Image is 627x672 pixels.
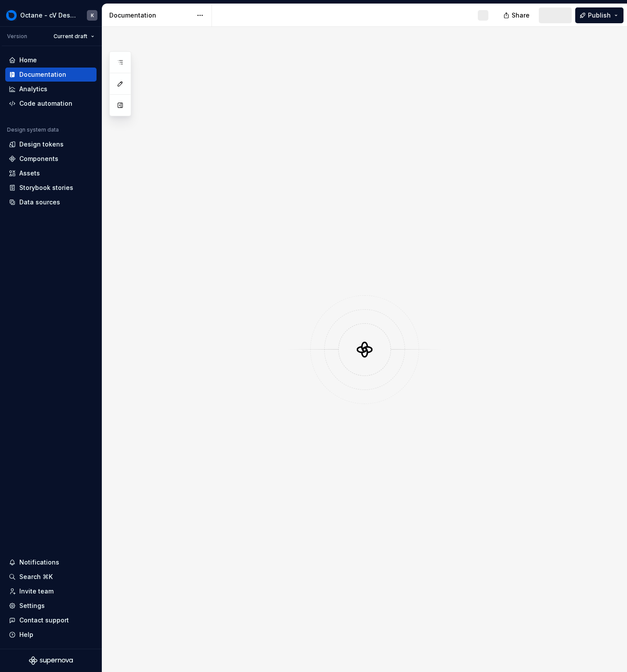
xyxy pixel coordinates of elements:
a: Home [5,53,97,67]
div: Documentation [19,70,66,79]
div: Help [19,630,33,639]
button: Publish [575,7,623,23]
button: Current draft [50,30,98,43]
a: Documentation [5,68,97,82]
div: Documentation [109,11,192,20]
a: Code automation [5,97,97,111]
button: Share [499,7,535,23]
div: Version [7,33,27,40]
button: Notifications [5,555,97,569]
div: Settings [19,601,45,610]
button: Octane - cV Design SystemK [2,6,100,25]
svg: Supernova Logo [29,656,73,665]
div: Octane - cV Design System [20,11,76,20]
div: Home [19,56,37,64]
a: Components [5,152,97,166]
div: Components [19,154,58,163]
span: Share [512,11,530,20]
div: Design system data [7,126,59,133]
div: Data sources [19,198,60,207]
div: K [91,12,94,19]
a: Design tokens [5,137,97,151]
a: Settings [5,599,97,613]
div: Notifications [19,558,59,567]
a: Analytics [5,82,97,96]
div: Analytics [19,85,47,93]
div: Assets [19,169,40,178]
div: Design tokens [19,140,64,149]
div: Storybook stories [19,183,73,192]
div: Contact support [19,616,69,625]
a: Invite team [5,584,97,598]
span: Publish [588,11,611,20]
div: Code automation [19,99,72,108]
span: Current draft [54,33,87,40]
div: Search ⌘K [19,572,53,581]
button: Contact support [5,613,97,627]
a: Data sources [5,195,97,209]
div: Invite team [19,587,54,596]
a: Assets [5,166,97,180]
a: Storybook stories [5,181,97,195]
button: Search ⌘K [5,570,97,584]
button: Help [5,628,97,642]
img: 26998d5e-8903-4050-8939-6da79a9ddf72.png [6,10,17,21]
